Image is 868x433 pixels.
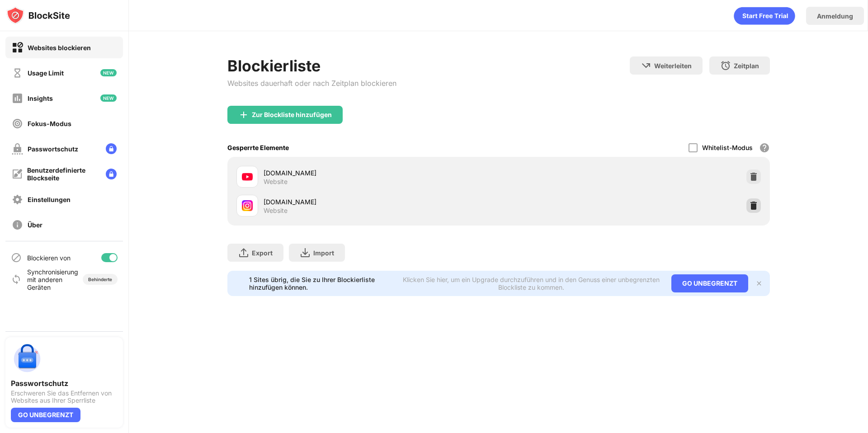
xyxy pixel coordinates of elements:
[12,194,23,205] img: settings-off.svg
[227,144,289,151] div: Gesperrte Elemente
[28,120,71,127] div: Fokus-Modus
[28,196,71,203] div: Einstellungen
[671,274,748,292] div: GO UNBEGRENZT
[27,166,99,182] div: Benutzerdefinierte Blockseite
[264,178,288,186] div: Website
[28,69,64,77] div: Usage Limit
[11,274,22,285] img: sync-icon.svg
[28,44,91,52] div: Websites blockieren
[227,56,396,75] div: Blockierliste
[100,94,117,102] img: new-icon.svg
[12,219,23,231] img: about-off.svg
[11,390,118,404] div: Erschweren Sie das Entfernen von Websites aus Ihrer Sperrliste
[654,62,692,70] div: Weiterleiten
[734,7,795,25] div: animation
[106,169,117,179] img: lock-menu.svg
[734,62,759,70] div: Zeitplan
[11,252,22,263] img: blocking-icon.svg
[12,93,23,104] img: insights-off.svg
[12,169,23,179] img: customize-block-page-off.svg
[227,79,396,88] div: Websites dauerhaft oder nach Zeitplan blockieren
[11,379,118,388] div: Passwortschutz
[28,145,78,153] div: Passwortschutz
[264,197,499,207] div: [DOMAIN_NAME]
[313,249,334,257] div: Import
[12,143,23,155] img: password-protection-off.svg
[27,254,71,262] div: Blockieren von
[88,277,112,282] div: Behinderte
[702,144,753,151] div: Whitelist-Modus
[12,67,23,79] img: time-usage-off.svg
[28,221,42,229] div: Über
[242,200,253,211] img: favicons
[242,171,253,182] img: favicons
[755,280,763,287] img: x-button.svg
[264,168,499,178] div: [DOMAIN_NAME]
[12,42,23,53] img: block-on.svg
[12,118,23,129] img: focus-off.svg
[11,408,80,422] div: GO UNBEGRENZT
[249,276,397,291] div: 1 Sites übrig, die Sie zu Ihrer Blockierliste hinzufügen können.
[264,207,288,215] div: Website
[11,343,43,375] img: push-password-protection.svg
[402,276,660,291] div: Klicken Sie hier, um ein Upgrade durchzuführen und in den Genuss einer unbegrenzten Blockliste zu...
[6,6,70,24] img: logo-blocksite.svg
[817,12,853,20] div: Anmeldung
[27,268,74,291] div: Synchronisierung mit anderen Geräten
[252,249,273,257] div: Export
[106,143,117,154] img: lock-menu.svg
[28,94,53,102] div: Insights
[252,111,332,118] div: Zur Blockliste hinzufügen
[100,69,117,76] img: new-icon.svg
